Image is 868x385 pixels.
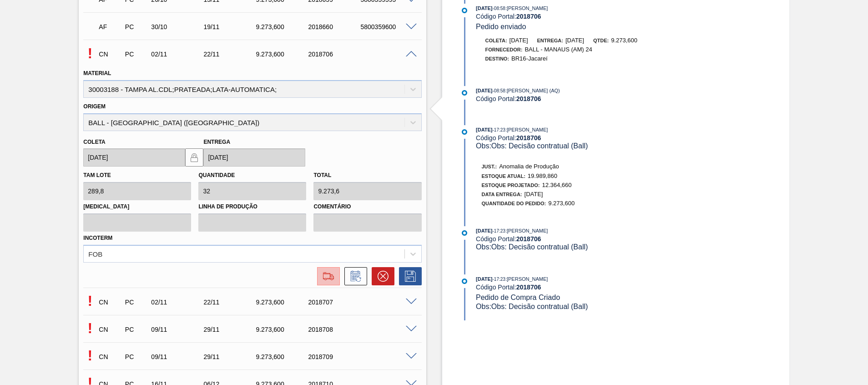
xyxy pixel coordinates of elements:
span: Pedido enviado [476,23,526,30]
div: Pedido de Compra [123,51,150,58]
label: Total [313,172,331,178]
label: Origem [83,103,106,110]
span: [DATE] [476,228,492,233]
div: Aguardando Faturamento [96,17,124,37]
div: 09/11/2025 [149,326,207,333]
div: Pedido de Compra [123,326,150,333]
div: 22/11/2025 [201,299,260,306]
label: Comentário [313,200,421,213]
span: Quantidade do Pedido: [482,201,546,206]
div: 5800359600 [358,23,417,30]
strong: 2018706 [516,134,541,142]
div: Pedido de Compra [123,353,150,360]
div: Pedido de Compra [123,23,150,30]
div: 9.273,600 [253,51,312,58]
p: CN [99,353,121,360]
p: CN [99,326,121,333]
p: CN [99,299,121,306]
div: 9.273,600 [253,23,312,30]
label: Linha de Produção [198,200,306,213]
span: BALL - MANAUS (AM) 24 [525,46,592,53]
span: [DATE] [476,5,492,11]
span: : [PERSON_NAME] [505,127,548,132]
div: 09/11/2025 [149,353,207,360]
div: 02/11/2025 [149,51,207,58]
div: 29/11/2025 [201,353,260,360]
div: 9.273,600 [253,299,312,306]
span: Pedido de Compra Criado [476,294,560,301]
span: 9.273,600 [548,200,575,207]
span: - 17:23 [493,277,505,282]
span: - 17:23 [493,127,505,132]
img: atual [462,279,467,284]
div: 2018706 [306,51,364,58]
span: Qtde: [593,38,609,43]
span: 9.273,600 [611,37,637,44]
div: Salvar Pedido [394,267,422,285]
div: Composição de Carga em Negociação [96,292,124,312]
span: Obs: Obs: Decisão contratual (Ball) [476,243,588,251]
span: [DATE] [476,276,492,282]
span: : [PERSON_NAME] [505,5,548,11]
div: Código Portal: [476,284,692,291]
label: [MEDICAL_DATA] [83,200,191,213]
label: Coleta [83,139,105,145]
span: [DATE] [510,37,528,44]
img: atual [462,90,467,96]
div: 2018709 [306,353,364,360]
div: Código Portal: [476,134,692,142]
strong: 2018706 [516,235,541,243]
label: Quantidade [198,172,235,178]
label: Entrega [203,139,230,145]
span: Entrega: [537,38,563,43]
span: Estoque Atual: [482,173,525,179]
span: : [PERSON_NAME] (AQ) [505,88,560,93]
span: [DATE] [525,191,543,198]
span: 12.364,660 [542,182,571,188]
div: Composição de Carga em Negociação [96,44,124,64]
span: - 08:58 [493,6,505,11]
p: Pendente de aceite [83,293,96,309]
strong: 2018706 [516,95,541,102]
div: 29/11/2025 [201,326,260,333]
strong: 2018706 [516,284,541,291]
div: Cancelar pedido [367,267,394,285]
p: Pendente de aceite [83,320,96,337]
div: Código Portal: [476,13,692,20]
span: Anomalia de Produção [499,163,559,170]
span: [DATE] [476,127,492,132]
div: 02/11/2025 [149,299,207,306]
span: Obs: Obs: Decisão contratual (Ball) [476,142,588,150]
div: 19/11/2025 [201,23,260,30]
span: : [PERSON_NAME] [505,228,548,233]
p: Pendente de aceite [83,45,96,62]
span: [DATE] [565,37,584,44]
span: Coleta: [485,38,507,43]
div: 2018707 [306,299,364,306]
strong: 2018706 [516,13,541,20]
span: 19.989,860 [528,172,557,179]
img: locked [189,152,200,163]
div: 2018708 [306,326,364,333]
div: Código Portal: [476,95,692,102]
div: Pedido de Compra [123,299,150,306]
span: Just.: [482,164,497,169]
span: [DATE] [476,88,492,93]
input: dd/mm/yyyy [203,148,305,167]
img: atual [462,8,467,13]
span: BR16-Jacareí [511,55,547,62]
div: FOB [88,250,102,258]
span: Destino: [485,56,510,61]
div: 9.273,600 [253,326,312,333]
label: Tam lote [83,172,111,178]
img: atual [462,230,467,236]
span: Obs: Obs: Decisão contratual (Ball) [476,303,588,310]
img: atual [462,129,467,135]
span: Fornecedor: [485,47,523,52]
span: Data Entrega: [482,192,522,197]
span: - 08:58 [493,88,505,93]
span: - 17:23 [493,228,505,233]
div: 2018660 [306,23,364,30]
span: : [PERSON_NAME] [505,276,548,282]
div: 30/10/2025 [149,23,207,30]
